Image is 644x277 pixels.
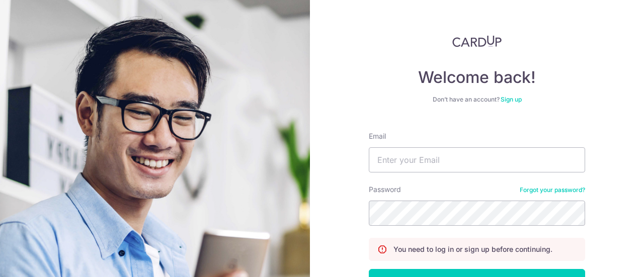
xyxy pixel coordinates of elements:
[369,96,585,104] div: Don’t have an account?
[369,67,585,87] h4: Welcome back!
[369,184,401,195] label: Password
[501,96,522,103] a: Sign up
[393,244,552,254] p: You need to log in or sign up before continuing.
[520,186,585,194] a: Forgot your password?
[452,35,502,47] img: CardUp Logo
[369,147,585,172] input: Enter your Email
[369,131,386,141] label: Email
